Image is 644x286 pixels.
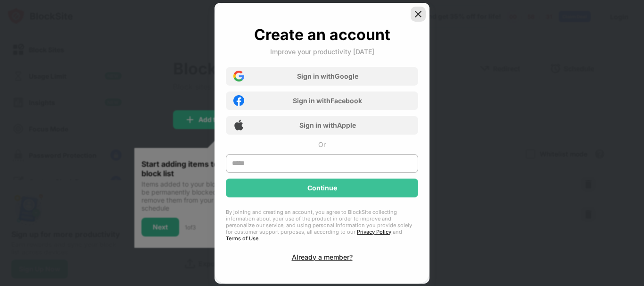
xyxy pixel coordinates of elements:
div: Sign in with Apple [299,121,356,129]
img: facebook-icon.png [233,95,244,106]
a: Privacy Policy [357,229,391,235]
img: google-icon.png [233,71,244,82]
div: Or [318,140,326,148]
img: apple-icon.png [233,120,244,131]
div: Continue [307,184,337,192]
div: Create an account [254,25,390,44]
div: Improve your productivity [DATE] [270,48,374,56]
div: Sign in with Google [297,72,358,80]
div: By joining and creating an account, you agree to BlockSite collecting information about your use ... [226,209,418,242]
div: Already a member? [292,253,353,261]
a: Terms of Use [226,235,258,242]
div: Sign in with Facebook [293,97,362,105]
